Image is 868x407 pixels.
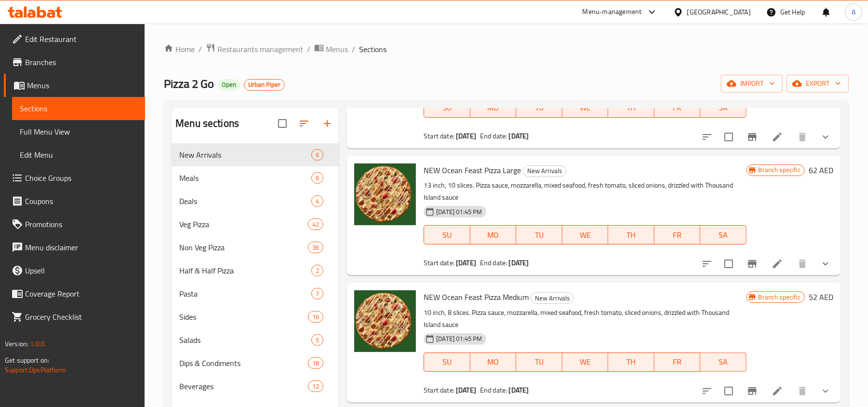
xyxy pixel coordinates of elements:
[424,130,454,142] span: Start date:
[25,288,137,299] span: Coverage Report
[509,257,529,269] b: [DATE]
[772,385,783,397] a: Edit menu item
[456,257,476,269] b: [DATE]
[172,166,339,190] div: Meals6
[308,220,323,229] span: 42
[27,80,137,91] span: Menus
[428,355,466,369] span: SU
[583,6,642,18] div: Menu-management
[719,254,739,274] span: Select to update
[172,143,339,166] div: New Arrivals6
[755,293,804,302] span: Branch specific
[566,355,605,369] span: WE
[424,353,470,372] button: SU
[658,101,697,115] span: FR
[562,353,609,372] button: WE
[809,163,833,177] h6: 62 AED
[509,130,529,142] b: [DATE]
[199,43,202,55] li: /
[566,228,605,242] span: WE
[480,130,507,142] span: End date:
[172,305,339,328] div: Sides16
[308,218,323,230] div: items
[687,7,751,17] div: [GEOGRAPHIC_DATA]
[326,43,348,55] span: Menus
[520,228,559,242] span: TU
[516,353,562,372] button: TU
[474,355,513,369] span: MO
[172,190,339,213] div: Deals4
[308,243,323,252] span: 36
[354,290,416,352] img: NEW Ocean Feast Pizza Medium
[428,228,466,242] span: SU
[20,149,137,161] span: Edit Menu
[312,174,323,183] span: 6
[179,172,311,184] span: Meals
[312,150,323,160] span: 6
[474,228,513,242] span: MO
[218,79,240,91] div: Open
[359,43,387,55] span: Sections
[612,228,651,242] span: TH
[5,338,28,350] span: Version:
[755,165,804,175] span: Branch specific
[20,103,137,114] span: Sections
[25,172,137,184] span: Choice Groups
[608,353,654,372] button: TH
[172,213,339,236] div: Veg Pizza42
[719,381,739,401] span: Select to update
[25,265,137,276] span: Upsell
[272,113,293,134] span: Select all sections
[244,81,284,89] span: Urban Piper
[179,311,308,323] span: Sides
[704,228,743,242] span: SA
[352,43,355,55] li: /
[311,172,323,184] div: items
[172,259,339,282] div: Half & Half Pizza2
[695,252,719,275] button: sort-choices
[179,380,308,392] span: Beverages
[25,311,137,323] span: Grocery Checklist
[654,98,701,118] button: FR
[787,75,849,93] button: export
[852,7,855,17] span: A
[217,43,303,55] span: Restaurants management
[654,353,701,372] button: FR
[179,242,308,253] div: Non Veg Pizza
[791,380,814,403] button: delete
[307,43,310,55] li: /
[172,328,339,352] div: Salads5
[25,33,137,45] span: Edit Restaurant
[794,78,841,90] span: export
[25,195,137,207] span: Coupons
[531,292,574,304] div: New Arrivals
[820,131,831,143] svg: Show Choices
[308,359,323,368] span: 18
[721,75,783,93] button: import
[206,43,303,55] a: Restaurants management
[520,355,559,369] span: TU
[654,225,701,244] button: FR
[424,98,470,118] button: SU
[700,98,747,118] button: SA
[175,116,239,131] h2: Menu sections
[520,101,559,115] span: TU
[179,288,311,299] span: Pasta
[424,179,746,203] p: 13 inch, 10 slices. Pizza sauce, mozzarella, mixed seafood, fresh tomato, sliced onions, drizzled...
[172,352,339,375] div: Dips & Condiments18
[562,225,609,244] button: WE
[4,166,145,190] a: Choice Groups
[5,354,49,366] span: Get support on:
[164,43,849,55] nav: breadcrumb
[424,225,470,244] button: SU
[179,357,308,369] span: Dips & Condiments
[424,163,521,177] span: NEW Ocean Feast Pizza Large
[695,380,719,403] button: sort-choices
[474,101,513,115] span: MO
[523,165,566,177] div: New Arrivals
[432,207,486,217] span: [DATE] 01:45 PM
[12,120,145,143] a: Full Menu View
[516,225,562,244] button: TU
